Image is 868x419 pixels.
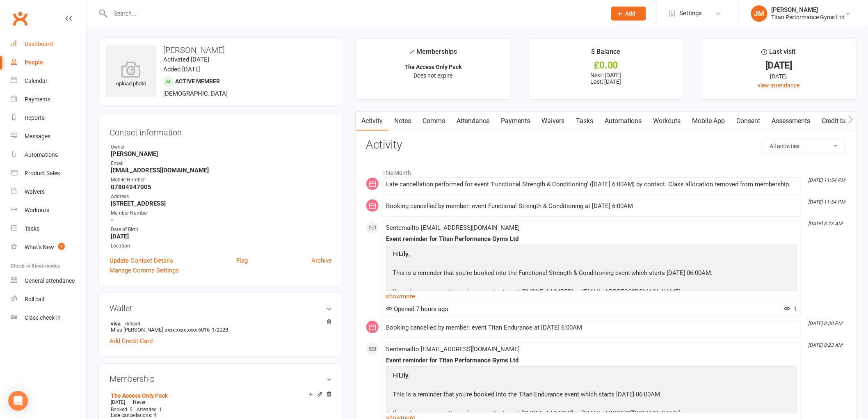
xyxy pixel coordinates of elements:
div: upload photo [105,61,157,88]
a: Consent [731,112,766,131]
input: Search... [108,8,601,19]
div: Class check-in [25,314,61,321]
a: Attendance [451,112,495,131]
div: Reports [25,114,45,121]
a: Payments [495,112,536,131]
div: Messages [25,133,50,140]
a: People [11,53,87,72]
button: Add [611,7,646,21]
strong: 07804947005 [111,183,332,191]
a: Messages [11,127,87,146]
h3: Contact information [110,125,332,137]
a: Assessments [766,112,816,131]
a: Clubworx [10,8,30,29]
p: Hi , [391,371,685,382]
time: Added [DATE] [163,66,201,73]
span: Add [626,10,636,17]
div: Workouts [25,207,49,213]
a: Payments [11,90,87,109]
div: JM [751,5,767,22]
div: Booking cancelled by member: event Titan Endurance at [DATE] 6:00AM [386,324,797,331]
div: People [25,59,43,66]
h3: [PERSON_NAME] [105,46,336,55]
div: Last visit [762,46,796,61]
a: Reports [11,109,87,127]
p: This is a reminder that you're booked into the Titan Endurance event which starts [DATE] 06:00AM. [391,389,685,401]
span: Does not expire [413,72,452,79]
i: [DATE] 8:23 AM [809,221,843,227]
a: Workouts [11,201,87,220]
div: Automations [25,151,58,158]
a: Calendar [11,72,87,90]
div: Location [111,242,332,250]
span: Attended: 1 [137,407,162,412]
p: Next: [DATE] Last: [DATE] [536,72,676,85]
h3: Wallet [110,304,332,313]
strong: Lily [399,250,409,258]
div: Late cancellations: 4 [111,412,330,418]
a: Activity [356,112,388,131]
div: Booking cancelled by member: event Functional Strength & Conditioning at [DATE] 6:00AM [386,203,797,210]
strong: [EMAIL_ADDRESS][DOMAIN_NAME] [111,167,332,174]
p: If you have any questions please contact us at [PHONE_NUMBER] or [EMAIL_ADDRESS][DOMAIN_NAME]. [391,287,715,299]
a: Workouts [648,112,687,131]
i: [DATE] 11:54 PM [809,199,845,205]
span: Sent email to [EMAIL_ADDRESS][DOMAIN_NAME] [386,346,520,353]
i: [DATE] 11:54 PM [809,177,845,183]
a: Automations [599,112,648,131]
a: Roll call [11,290,87,309]
i: [DATE] 8:38 PM [809,321,843,326]
i: [DATE] 8:23 AM [809,342,843,348]
span: 1/2028 [212,327,228,333]
a: Waivers [11,183,87,201]
div: Calendar [25,78,48,84]
strong: Lily [399,372,409,379]
a: Comms [417,112,451,131]
a: Tasks [570,112,599,131]
div: [DATE] [709,72,849,81]
a: view attendance [758,82,800,89]
div: Tasks [25,225,39,232]
div: $ Balance [591,46,620,61]
strong: The Access Only Pack [404,64,461,70]
span: [DATE] [111,399,125,405]
div: Event reminder for Titan Performance Gyms Ltd [386,236,797,243]
a: Automations [11,146,87,164]
div: Event reminder for Titan Performance Gyms Ltd [386,357,797,364]
p: This is a reminder that you're booked into the Functional Strength & Conditioning event which sta... [391,268,715,280]
strong: - [111,216,332,224]
span: Never [133,399,146,405]
div: Dashboard [25,41,53,47]
i: ✓ [409,48,414,56]
strong: [PERSON_NAME] [111,150,332,158]
a: Tasks [11,220,87,238]
p: Hi , [391,249,715,261]
div: [DATE] [709,61,849,70]
div: Mobile Number [111,176,332,184]
li: This Month [366,164,846,177]
a: Dashboard [11,35,87,53]
div: [PERSON_NAME] [772,6,845,14]
a: Flag [236,256,248,266]
div: Memberships [409,46,457,62]
a: Waivers [536,112,570,131]
a: Product Sales [11,164,87,183]
h3: Membership [110,374,332,383]
span: 1 [58,243,65,250]
div: General attendance [25,277,75,284]
div: Member Number [111,209,332,217]
div: Open Intercom Messenger [8,391,28,411]
a: Mobile App [687,112,731,131]
div: Roll call [25,296,44,302]
a: Update Contact Details [110,256,173,266]
div: Address [111,193,332,201]
span: xxxx xxxx xxxx 6016 [165,327,210,333]
div: £0.00 [536,61,676,70]
div: Owner [111,143,332,151]
div: Product Sales [25,170,60,176]
div: Payments [25,96,50,103]
div: Late cancellation performed for event 'Functional Strength & Conditioning' ([DATE] 6:00AM) by con... [386,181,797,188]
span: 1 [784,305,797,313]
div: Waivers [25,188,45,195]
a: The Access Only Pack [111,392,168,399]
